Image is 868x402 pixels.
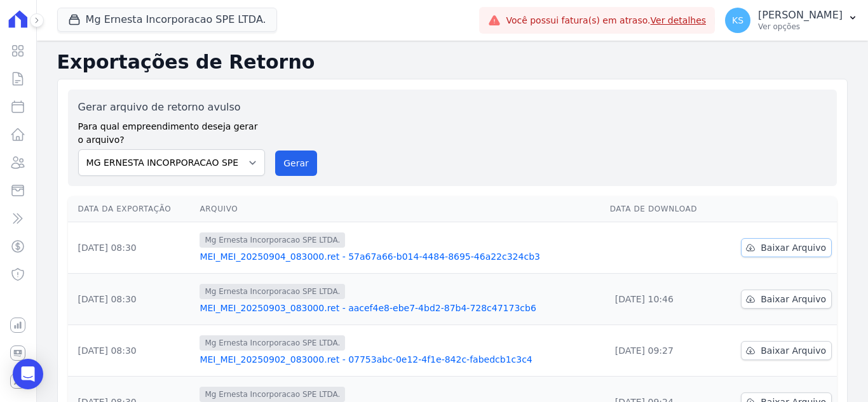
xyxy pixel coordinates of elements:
[605,274,719,325] td: [DATE] 10:46
[741,290,832,309] a: Baixar Arquivo
[57,8,277,32] button: Mg Ernesta Incorporacao SPE LTDA.
[200,353,599,366] a: MEI_MEI_20250902_083000.ret - 07753abc-0e12-4f1e-842c-fabedcb1c3c4
[194,196,604,222] th: Arquivo
[68,196,195,222] th: Data da Exportação
[68,325,195,377] td: [DATE] 08:30
[68,274,195,325] td: [DATE] 08:30
[200,387,345,402] span: Mg Ernesta Incorporacao SPE LTDA.
[715,3,868,38] button: KS [PERSON_NAME] Ver opções
[13,359,43,389] div: Open Intercom Messenger
[761,241,826,254] span: Baixar Arquivo
[200,232,345,248] span: Mg Ernesta Incorporacao SPE LTDA.
[605,196,719,222] th: Data de Download
[68,222,195,274] td: [DATE] 08:30
[200,284,345,299] span: Mg Ernesta Incorporacao SPE LTDA.
[78,100,266,115] label: Gerar arquivo de retorno avulso
[57,51,848,74] h2: Exportações de Retorno
[741,238,832,257] a: Baixar Arquivo
[651,15,707,25] a: Ver detalhes
[761,344,826,357] span: Baixar Arquivo
[732,16,743,25] span: KS
[275,151,317,176] button: Gerar
[200,335,345,351] span: Mg Ernesta Incorporacao SPE LTDA.
[200,250,599,263] a: MEI_MEI_20250904_083000.ret - 57a67a66-b014-4484-8695-46a22c324cb3
[741,341,832,360] a: Baixar Arquivo
[78,115,266,147] label: Para qual empreendimento deseja gerar o arquivo?
[605,325,719,377] td: [DATE] 09:27
[758,9,843,22] p: [PERSON_NAME]
[200,302,599,314] a: MEI_MEI_20250903_083000.ret - aacef4e8-ebe7-4bd2-87b4-728c47173cb6
[758,22,843,32] p: Ver opções
[761,293,826,305] span: Baixar Arquivo
[506,14,706,27] span: Você possui fatura(s) em atraso.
